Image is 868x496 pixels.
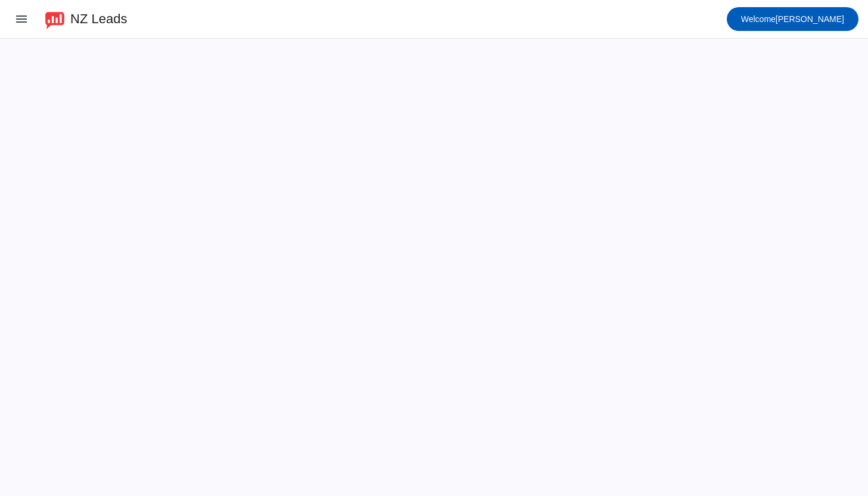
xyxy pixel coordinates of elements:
button: Welcome[PERSON_NAME] [727,7,858,31]
div: NZ Leads [70,11,127,27]
mat-icon: menu [14,12,29,26]
img: logo [45,9,64,29]
span: Welcome [741,14,776,24]
span: [PERSON_NAME] [741,11,844,27]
